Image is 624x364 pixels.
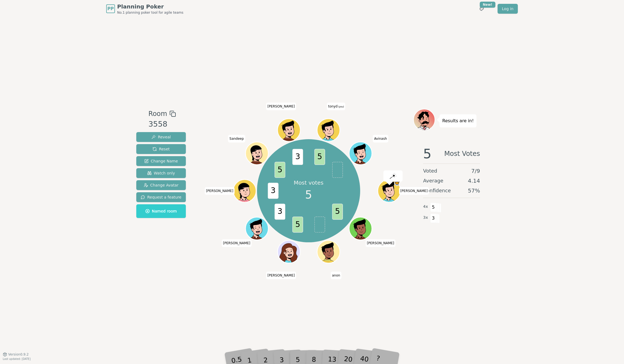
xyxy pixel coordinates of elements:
a: Log in [498,4,518,14]
span: 3 [275,204,285,220]
button: Version0.9.2 [3,352,29,357]
button: Change Name [136,156,186,166]
span: Change Name [144,158,178,164]
span: 5 [332,204,343,220]
button: Named room [136,204,186,218]
span: Average [423,177,443,185]
span: Named room [145,208,177,214]
span: Last updated: [DATE] [3,357,31,360]
span: 57 % [468,187,480,194]
button: Change Avatar [136,180,186,190]
span: Request a feature [141,194,181,200]
button: Reveal [136,132,186,142]
div: 3558 [148,119,176,130]
span: Click to change your name [266,102,296,110]
div: New! [480,2,495,8]
span: (you) [337,105,344,108]
span: 5 [423,147,432,160]
span: Click to change your name [222,239,252,247]
p: Most votes [294,179,323,187]
span: 5 [292,217,303,233]
span: 5 [275,162,285,178]
span: Click to change your name [228,135,245,142]
span: 3 [430,214,437,223]
img: reveal [390,173,396,179]
span: Reveal [151,134,171,140]
span: Click to change your name [373,135,388,142]
span: 4.14 [468,177,480,185]
span: Room [148,109,167,119]
button: New! [477,4,487,14]
span: Click to change your name [331,272,342,279]
span: 4 x [423,204,428,210]
span: Click to change your name [366,239,396,247]
span: 3 [268,183,278,199]
a: PPPlanning PokerNo.1 planning poker tool for agile teams [106,3,183,15]
span: No.1 planning poker tool for agile teams [117,10,183,15]
span: Reset [152,146,170,152]
span: Voted [423,167,437,175]
span: Change Avatar [144,182,179,188]
span: 5 [305,187,312,203]
span: 5 [314,149,325,165]
span: Click to change your name [266,272,296,279]
span: Click to change your name [399,187,429,195]
button: Click to change your avatar [318,119,339,141]
span: Confidence [423,187,451,194]
span: 7 / 9 [471,167,480,175]
button: Watch only [136,168,186,178]
span: 5 [430,203,437,212]
button: Request a feature [136,192,186,202]
button: Reset [136,144,186,154]
p: Results are in! [442,117,474,125]
span: Click to change your name [327,102,345,110]
span: PP [107,5,114,12]
span: Rob is the host [394,180,400,186]
span: Version 0.9.2 [8,352,29,357]
span: Most Votes [444,147,480,160]
span: Watch only [147,170,175,176]
span: 3 [292,149,303,165]
span: 3 x [423,215,428,221]
span: Click to change your name [205,187,235,195]
span: Planning Poker [117,3,183,10]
